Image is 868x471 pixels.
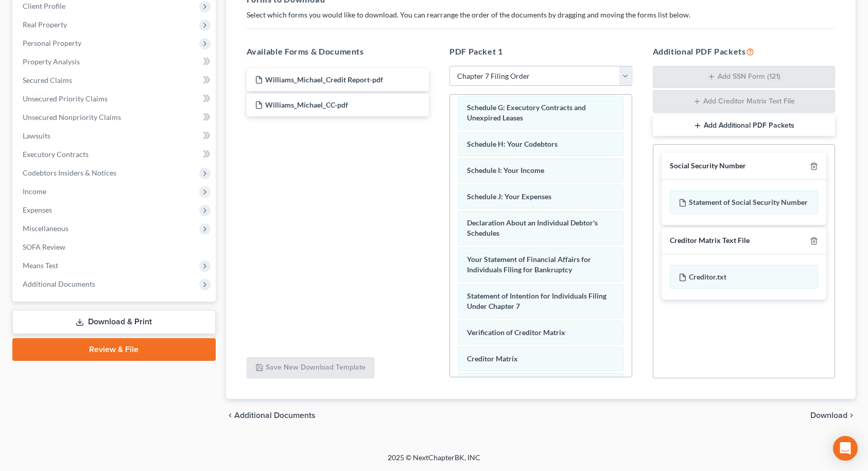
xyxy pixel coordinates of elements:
[467,218,598,237] span: Declaration About an Individual Debtor's Schedules
[23,224,68,233] span: Miscellaneous
[14,145,216,164] a: Executory Contracts
[234,411,316,420] span: Additional Documents
[23,94,108,103] span: Unsecured Priority Claims
[141,452,727,471] div: 2025 © NextChapterBK, INC
[23,2,65,10] span: Client Profile
[467,328,565,337] span: Verification of Creditor Matrix
[14,238,216,256] a: SOFA Review
[23,205,52,214] span: Expenses
[23,168,116,177] span: Codebtors Insiders & Notices
[653,90,836,113] button: Add Creditor Matrix Text File
[14,127,216,145] a: Lawsuits
[653,66,836,89] button: Add SSN Form (121)
[670,265,819,289] div: Creditor.txt
[23,261,58,270] span: Means Test
[14,53,216,71] a: Property Analysis
[23,76,72,84] span: Secured Claims
[467,139,558,148] span: Schedule H: Your Codebtors
[23,187,46,196] span: Income
[23,131,50,140] span: Lawsuits
[847,411,856,420] i: chevron_right
[14,90,216,108] a: Unsecured Priority Claims
[23,242,65,251] span: SOFA Review
[23,150,89,159] span: Executory Contracts
[23,20,67,29] span: Real Property
[653,115,836,136] button: Add Additional PDF Packets
[23,280,95,288] span: Additional Documents
[23,39,81,47] span: Personal Property
[467,255,591,274] span: Your Statement of Financial Affairs for Individuals Filing for Bankruptcy
[247,357,374,379] button: Save New Download Template
[265,75,383,84] span: Williams_Michael_Credit Report-pdf
[247,10,836,20] p: Select which forms you would like to download. You can rearrange the order of the documents by dr...
[12,310,216,334] a: Download & Print
[810,411,847,420] span: Download
[14,108,216,127] a: Unsecured Nonpriority Claims
[265,100,348,109] span: Williams_Michael_CC-pdf
[12,338,216,361] a: Review & File
[653,45,836,58] h5: Additional PDF Packets
[670,236,750,246] div: Creditor Matrix Text File
[226,411,316,420] a: chevron_left Additional Documents
[467,192,551,201] span: Schedule J: Your Expenses
[467,291,606,310] span: Statement of Intention for Individuals Filing Under Chapter 7
[670,190,819,214] div: Statement of Social Security Number
[467,103,586,122] span: Schedule G: Executory Contracts and Unexpired Leases
[23,113,121,121] span: Unsecured Nonpriority Claims
[449,45,632,58] h5: PDF Packet 1
[23,57,80,66] span: Property Analysis
[810,411,856,420] button: Download chevron_right
[226,411,234,420] i: chevron_left
[670,161,746,171] div: Social Security Number
[247,45,429,58] h5: Available Forms & Documents
[833,436,858,461] div: Open Intercom Messenger
[467,166,544,175] span: Schedule I: Your Income
[467,354,518,363] span: Creditor Matrix
[14,71,216,90] a: Secured Claims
